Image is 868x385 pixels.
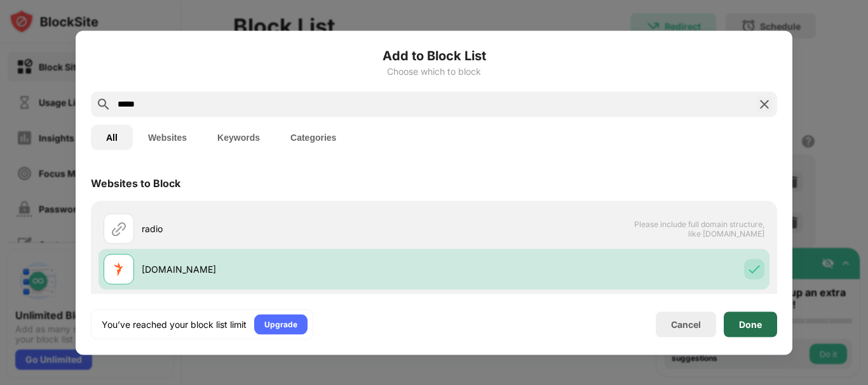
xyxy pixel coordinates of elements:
div: Choose which to block [91,66,777,76]
div: Done [739,319,762,329]
button: All [91,124,133,150]
div: [DOMAIN_NAME] [142,263,434,276]
span: Please include full domain structure, like [DOMAIN_NAME] [634,219,764,238]
div: Upgrade [264,318,297,330]
div: Websites to Block [91,176,180,189]
button: Categories [275,124,351,150]
div: Cancel [671,319,701,330]
h6: Add to Block List [91,46,777,65]
div: You’ve reached your block list limit [102,318,247,330]
img: url.svg [111,221,126,236]
button: Keywords [202,124,275,150]
img: favicons [111,261,126,277]
img: search-close [757,96,772,112]
img: search.svg [96,96,111,112]
div: radio [142,222,434,235]
button: Websites [133,124,202,150]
